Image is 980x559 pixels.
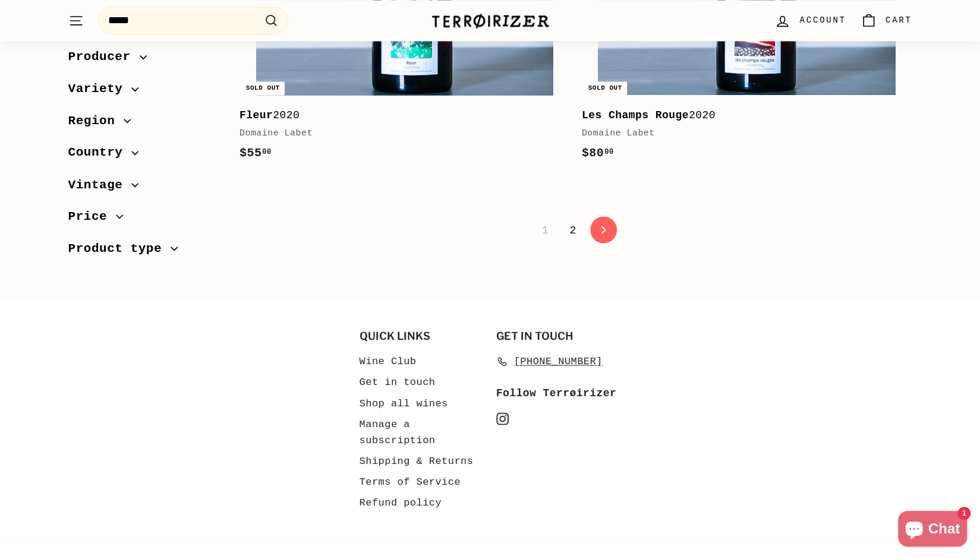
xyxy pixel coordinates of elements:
[360,350,417,371] a: Wine Club
[496,384,621,402] div: Follow Terrøirizer
[68,47,140,67] span: Producer
[535,220,556,240] span: 1
[262,148,271,156] sup: 00
[360,471,461,492] a: Terms of Service
[496,350,603,371] a: [PHONE_NUMBER]
[68,143,132,163] span: Country
[894,511,970,549] inbox-online-store-chat: Shopify online store chat
[604,148,613,156] sup: 00
[360,492,442,513] a: Refund policy
[68,110,124,131] span: Region
[240,109,273,121] b: Fleur
[360,413,484,450] a: Manage a subscription
[68,44,220,76] button: Producer
[68,140,220,172] button: Country
[68,79,132,99] span: Variety
[514,353,603,369] span: [PHONE_NUMBER]
[582,109,689,121] b: Les Champs Rouge
[68,238,171,258] span: Product type
[68,76,220,108] button: Variety
[240,107,558,124] div: 2020
[496,330,621,342] h2: Get in touch
[360,330,484,342] h2: Quick links
[68,206,116,226] span: Price
[68,108,220,140] button: Region
[240,127,558,141] div: Domaine Labet
[799,14,846,27] span: Account
[582,146,614,160] span: $80
[562,220,583,240] a: 2
[582,127,900,141] div: Domaine Labet
[582,107,900,124] div: 2020
[241,81,285,95] div: Sold out
[240,146,272,160] span: $55
[360,371,436,392] a: Get in touch
[68,235,220,267] button: Product type
[767,3,853,38] a: Account
[68,203,220,235] button: Price
[360,393,448,413] a: Shop all wines
[583,81,626,95] div: Sold out
[360,450,474,471] a: Shipping & Returns
[886,14,912,27] span: Cart
[68,175,132,195] span: Vintage
[853,3,919,38] a: Cart
[68,172,220,204] button: Vintage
